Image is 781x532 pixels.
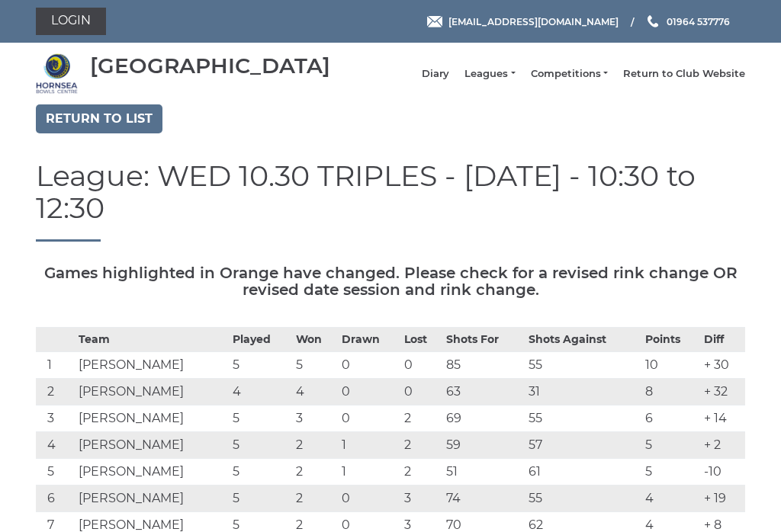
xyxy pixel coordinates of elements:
a: Phone us 01964 537776 [645,14,730,29]
td: + 2 [700,431,745,458]
h5: Games highlighted in Orange have changed. Please check for a revised rink change OR revised date ... [36,264,745,298]
td: 4 [229,378,291,405]
td: [PERSON_NAME] [75,351,230,378]
a: Login [36,8,106,35]
th: Points [641,327,700,351]
td: 10 [641,351,700,378]
td: 1 [338,458,400,485]
td: 4 [292,378,338,405]
a: Return to list [36,104,162,133]
td: -10 [700,458,745,485]
img: Hornsea Bowls Centre [36,53,78,95]
td: 2 [292,458,338,485]
img: Email [427,16,442,27]
td: [PERSON_NAME] [75,458,230,485]
td: 4 [641,485,700,511]
th: Shots Against [525,327,641,351]
th: Team [75,327,230,351]
th: Lost [400,327,442,351]
td: 3 [292,405,338,431]
a: Return to Club Website [623,67,745,81]
td: + 14 [700,405,745,431]
td: 0 [400,378,442,405]
div: [GEOGRAPHIC_DATA] [90,54,330,78]
td: 2 [292,485,338,511]
td: 5 [229,431,291,458]
td: 55 [525,351,641,378]
td: 59 [442,431,525,458]
td: 4 [36,431,75,458]
td: 0 [400,351,442,378]
td: [PERSON_NAME] [75,485,230,511]
td: 61 [525,458,641,485]
td: 2 [36,378,75,405]
td: 0 [338,485,400,511]
td: 1 [338,431,400,458]
td: + 19 [700,485,745,511]
td: 5 [641,458,700,485]
td: 0 [338,405,400,431]
th: Diff [700,327,745,351]
td: 5 [292,351,338,378]
td: 31 [525,378,641,405]
td: 69 [442,405,525,431]
a: Diary [422,67,449,81]
td: 51 [442,458,525,485]
td: 57 [525,431,641,458]
td: 6 [641,405,700,431]
td: 2 [400,405,442,431]
a: Email [EMAIL_ADDRESS][DOMAIN_NAME] [427,14,619,29]
th: Played [229,327,291,351]
td: 2 [400,431,442,458]
td: 1 [36,351,75,378]
td: [PERSON_NAME] [75,378,230,405]
h1: League: WED 10.30 TRIPLES - [DATE] - 10:30 to 12:30 [36,160,745,242]
td: 2 [292,431,338,458]
td: 2 [400,458,442,485]
th: Won [292,327,338,351]
td: 8 [641,378,700,405]
td: 6 [36,485,75,511]
td: + 32 [700,378,745,405]
td: [PERSON_NAME] [75,431,230,458]
td: 0 [338,378,400,405]
th: Drawn [338,327,400,351]
td: 5 [229,458,291,485]
span: 01964 537776 [667,15,730,27]
td: 5 [641,431,700,458]
td: 5 [229,485,291,511]
img: Phone us [648,15,658,27]
a: Leagues [464,67,515,81]
td: 85 [442,351,525,378]
td: 55 [525,405,641,431]
td: 3 [400,485,442,511]
td: 63 [442,378,525,405]
td: 5 [229,405,291,431]
td: 3 [36,405,75,431]
td: + 30 [700,351,745,378]
td: 5 [36,458,75,485]
td: 74 [442,485,525,511]
a: Competitions [531,67,608,81]
span: [EMAIL_ADDRESS][DOMAIN_NAME] [448,15,619,27]
td: 0 [338,351,400,378]
td: 5 [229,351,291,378]
td: [PERSON_NAME] [75,405,230,431]
th: Shots For [442,327,525,351]
td: 55 [525,485,641,511]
